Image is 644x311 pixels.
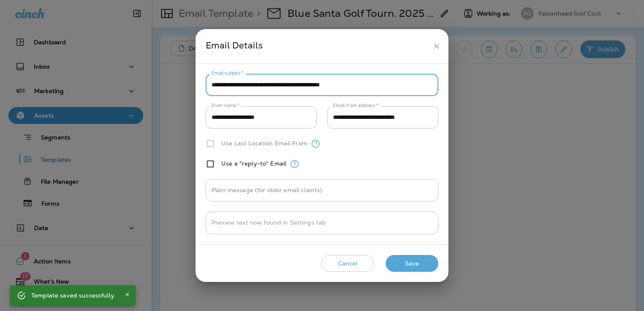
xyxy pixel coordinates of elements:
[321,255,374,272] button: Cancel
[221,140,307,147] label: Use Last Location Email From
[386,255,438,272] button: Save
[212,70,244,76] label: Email subject
[31,288,115,303] div: Template saved successfully.
[212,102,239,109] label: From name
[122,290,132,300] button: Close
[221,160,286,167] label: Use a "reply-to" Email
[206,38,429,54] div: Email Details
[429,38,444,54] button: close
[333,102,378,109] label: Email from address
